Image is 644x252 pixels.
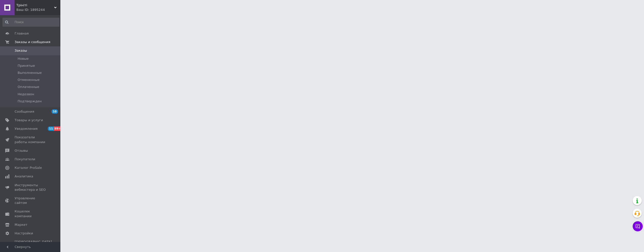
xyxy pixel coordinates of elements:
[633,221,643,231] button: Чат с покупателем
[18,85,39,89] span: Оплаченные
[18,92,34,97] span: Недозвон
[54,127,62,131] span: 99+
[18,78,39,82] span: Отмененные
[15,31,29,36] span: Главная
[18,56,29,61] span: Новые
[18,99,42,104] span: Подтвержден
[15,183,47,192] span: Инструменты вебмастера и SEO
[15,231,33,236] span: Настройки
[48,127,54,131] span: 11
[15,148,28,153] span: Отзывы
[15,48,27,53] span: Заказы
[15,196,47,205] span: Управление сайтом
[15,40,50,44] span: Заказы и сообщения
[15,166,42,170] span: Каталог ProSale
[15,109,34,114] span: Сообщения
[15,174,33,179] span: Аналитика
[15,209,47,218] span: Кошелек компании
[16,8,60,12] div: Ваш ID: 1895244
[3,18,59,27] input: Поиск
[16,3,54,8] span: Трініті
[15,118,43,122] span: Товары и услуги
[18,64,35,68] span: Принятые
[52,109,58,114] span: 10
[15,157,35,162] span: Покупатели
[15,135,47,144] span: Показатели работы компании
[15,127,37,131] span: Уведомления
[15,223,27,227] span: Маркет
[18,71,42,75] span: Выполненные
